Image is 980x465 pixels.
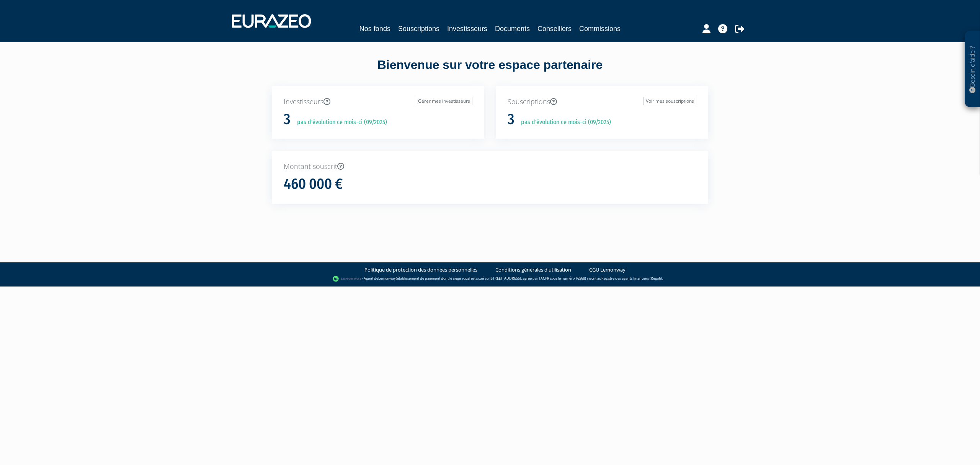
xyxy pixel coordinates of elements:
[495,23,530,34] a: Documents
[333,275,362,283] img: logo-lemonway.png
[232,14,311,28] img: 1732889491-logotype_eurazeo_blanc_rvb.png
[284,111,291,128] h1: 3
[508,97,696,107] p: Souscriptions
[495,266,571,273] a: Conditions générales d'utilisation
[508,111,514,128] h1: 3
[284,162,696,172] p: Montant souscrit
[447,23,487,34] a: Investisseurs
[364,266,477,273] a: Politique de protection des données personnelles
[8,275,972,283] div: - Agent de (établissement de paiement dont le siège social est situé au [STREET_ADDRESS], agréé p...
[589,266,626,273] a: CGU Lemonway
[398,23,439,34] a: Souscriptions
[284,97,472,107] p: Investisseurs
[644,97,696,105] a: Voir mes souscriptions
[579,23,621,34] a: Commissions
[516,118,611,127] p: pas d'évolution ce mois-ci (09/2025)
[292,118,387,127] p: pas d'évolution ce mois-ci (09/2025)
[601,276,662,281] a: Registre des agents financiers (Regafi)
[378,276,396,281] a: Lemonway
[537,23,572,34] a: Conseillers
[284,176,343,192] h1: 460 000 €
[359,23,390,34] a: Nos fonds
[416,97,472,105] a: Gérer mes investisseurs
[968,35,977,104] p: Besoin d'aide ?
[266,56,714,86] div: Bienvenue sur votre espace partenaire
